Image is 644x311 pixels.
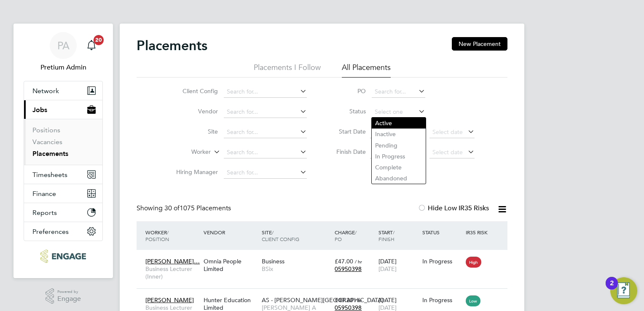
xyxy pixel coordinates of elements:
[420,225,464,240] div: Status
[32,87,59,95] span: Network
[372,118,426,129] li: Active
[260,225,333,247] div: Site
[13,24,113,278] nav: Main navigation
[355,297,362,303] span: / hr
[162,148,211,156] label: Worker
[610,283,614,294] div: 2
[164,204,180,212] span: 30 of
[201,225,260,240] div: Vendor
[143,292,507,299] a: [PERSON_NAME]Business Lecturer Accounting AAT (Inner)Hunter Education LimitedAS - [PERSON_NAME][G...
[224,167,307,179] input: Search for...
[372,140,426,151] li: Pending
[224,147,307,158] input: Search for...
[335,229,357,242] span: / PO
[32,190,56,198] span: Finance
[262,296,384,304] span: AS - [PERSON_NAME][GEOGRAPHIC_DATA]
[224,106,307,118] input: Search for...
[432,128,463,136] span: Select date
[422,296,462,304] div: In Progress
[57,40,70,51] span: PA
[335,265,362,273] span: 05950398
[24,203,102,222] button: Reports
[452,37,507,51] button: New Placement
[169,128,218,135] label: Site
[164,204,231,212] span: 1075 Placements
[145,257,200,265] span: [PERSON_NAME]…
[372,151,426,162] li: In Progress
[137,37,207,54] h2: Placements
[57,295,81,303] span: Engage
[328,148,366,155] label: Finish Date
[610,277,637,304] button: Open Resource Center, 2 new notifications
[24,119,102,165] div: Jobs
[32,171,67,179] span: Timesheets
[328,87,366,95] label: PO
[24,222,102,241] button: Preferences
[372,106,425,118] input: Select one
[201,253,260,277] div: Omnia People Limited
[378,265,397,273] span: [DATE]
[24,249,103,263] a: Go to home page
[342,62,391,78] li: All Placements
[169,107,218,115] label: Vendor
[418,204,489,212] label: Hide Low IR35 Risks
[32,126,60,134] a: Positions
[466,295,480,306] span: Low
[262,265,330,273] span: BSix
[169,168,218,176] label: Hiring Manager
[372,86,425,98] input: Search for...
[94,35,104,45] span: 20
[145,296,194,304] span: [PERSON_NAME]
[143,253,507,260] a: [PERSON_NAME]…Business Lecturer (Inner)Omnia People LimitedBusinessBSix£47.00 / hr05950398[DATE][...
[145,265,199,280] span: Business Lecturer (Inner)
[46,288,81,304] a: Powered byEngage
[137,204,233,213] div: Showing
[466,257,481,268] span: High
[145,229,169,242] span: / Position
[40,249,86,263] img: ncclondon-logo-retina.png
[24,100,102,119] button: Jobs
[32,138,62,146] a: Vacancies
[376,225,420,247] div: Start
[372,162,426,173] li: Complete
[333,225,376,247] div: Charge
[32,209,57,217] span: Reports
[432,148,463,156] span: Select date
[335,296,353,304] span: £49.20
[224,126,307,138] input: Search for...
[262,229,299,242] span: / Client Config
[32,106,47,114] span: Jobs
[422,257,462,265] div: In Progress
[24,81,102,100] button: Network
[32,228,69,236] span: Preferences
[83,32,100,59] a: 20
[262,257,284,265] span: Business
[57,288,81,295] span: Powered by
[372,173,426,184] li: Abandoned
[376,253,420,277] div: [DATE]
[32,150,68,158] a: Placements
[355,258,362,265] span: / hr
[372,129,426,139] li: Inactive
[169,87,218,95] label: Client Config
[24,165,102,184] button: Timesheets
[24,62,103,72] span: Pretium Admin
[464,225,493,240] div: IR35 Risk
[224,86,307,98] input: Search for...
[328,107,366,115] label: Status
[335,257,353,265] span: £47.00
[24,32,103,72] a: PAPretium Admin
[254,62,321,78] li: Placements I Follow
[378,229,394,242] span: / Finish
[143,225,201,247] div: Worker
[328,128,366,135] label: Start Date
[24,184,102,203] button: Finance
